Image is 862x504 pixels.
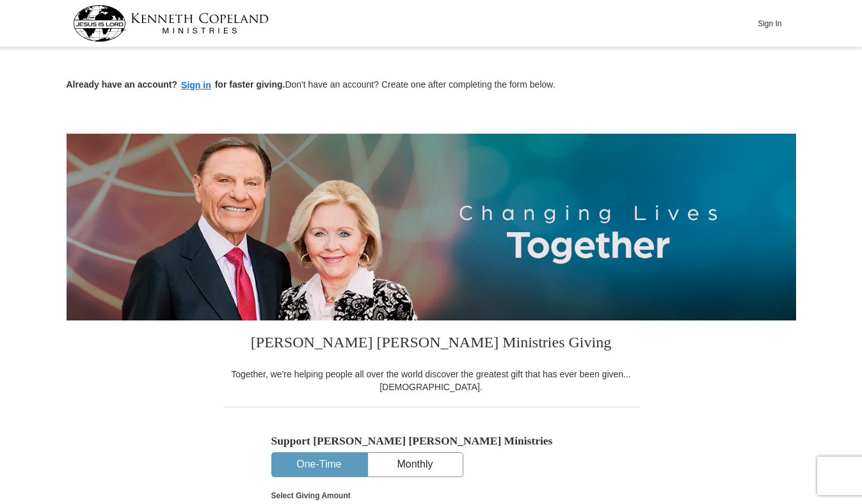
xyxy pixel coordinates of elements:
[751,13,789,33] button: Sign In
[271,434,591,448] h5: Support [PERSON_NAME] [PERSON_NAME] Ministries
[223,320,639,368] h3: [PERSON_NAME] [PERSON_NAME] Ministries Giving
[67,79,285,90] strong: Already have an account? for faster giving.
[271,491,351,500] strong: Select Giving Amount
[223,368,639,393] div: Together, we're helping people all over the world discover the greatest gift that has ever been g...
[177,78,215,93] button: Sign in
[368,453,463,476] button: Monthly
[73,5,269,42] img: kcm-header-logo.svg
[67,78,796,93] p: Don't have an account? Create one after completing the form below.
[272,453,367,476] button: One-Time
